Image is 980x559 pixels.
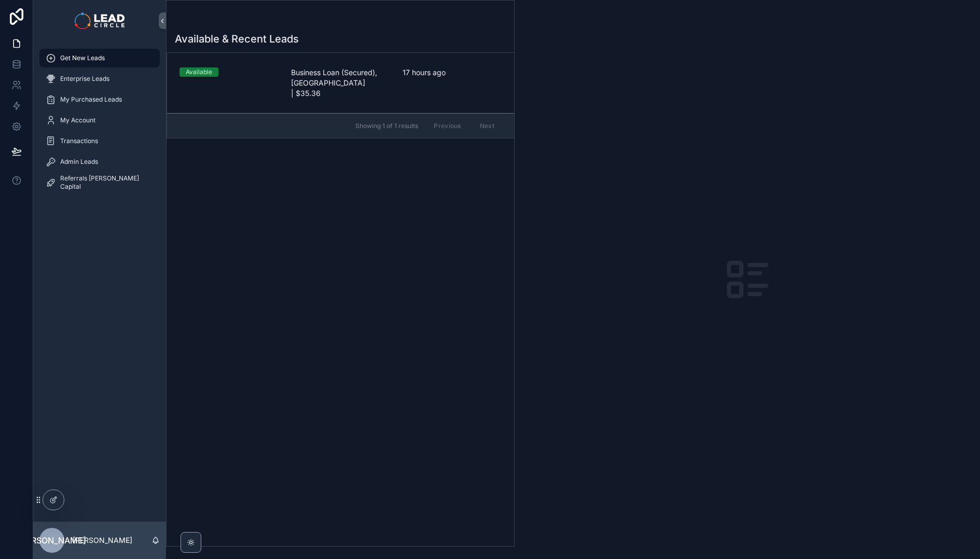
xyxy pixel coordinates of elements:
span: [PERSON_NAME] [18,534,86,547]
a: Get New Leads [39,49,160,67]
span: Enterprise Leads [60,75,109,83]
span: My Account [60,116,95,124]
span: Referrals [PERSON_NAME] Capital [60,174,149,191]
a: Referrals [PERSON_NAME] Capital [39,173,160,192]
span: 17 hours ago [403,67,502,78]
a: AvailableBusiness Loan (Secured), [GEOGRAPHIC_DATA] | $35.3617 hours ago [167,53,514,113]
a: Enterprise Leads [39,69,160,88]
a: My Purchased Leads [39,90,160,109]
a: My Account [39,111,160,130]
span: Showing 1 of 1 results [355,122,418,130]
a: Transactions [39,132,160,150]
span: Get New Leads [60,54,105,62]
span: Transactions [60,137,98,145]
a: Admin Leads [39,152,160,171]
span: Admin Leads [60,158,98,166]
span: Business Loan (Secured), [GEOGRAPHIC_DATA] | $35.36 [291,67,390,99]
h1: Available & Recent Leads [175,32,299,46]
p: [PERSON_NAME] [73,535,132,546]
span: My Purchased Leads [60,95,122,104]
div: scrollable content [33,41,166,205]
div: Available [186,67,212,77]
img: App logo [75,12,124,29]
